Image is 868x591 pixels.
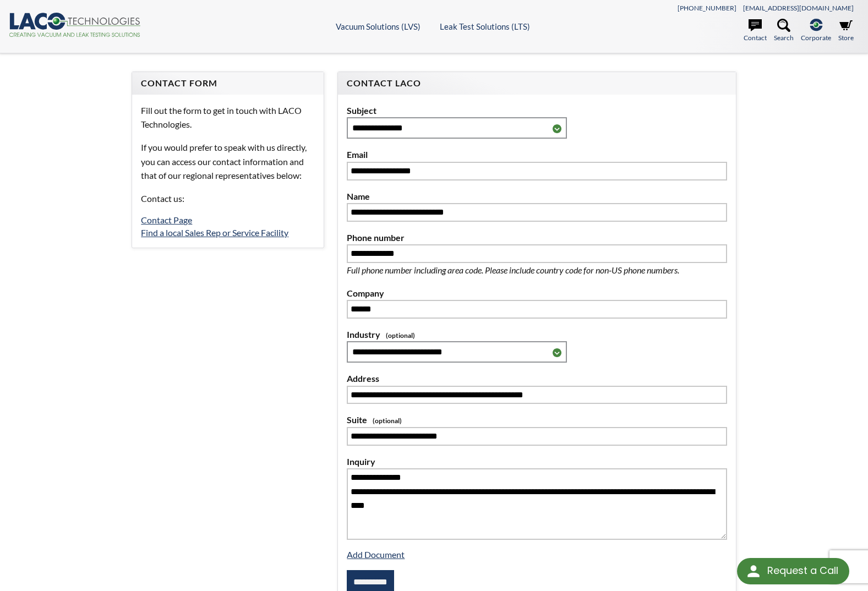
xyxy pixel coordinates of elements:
div: Request a Call [767,558,838,583]
a: Find a local Sales Rep or Service Facility [141,227,288,238]
a: Search [774,19,794,43]
label: Industry [347,327,727,342]
span: Corporate [801,32,831,43]
h4: Contact LACO [347,78,727,89]
label: Suite [347,413,727,427]
label: Address [347,371,727,386]
p: Contact us: [141,191,315,206]
a: Leak Test Solutions (LTS) [440,21,530,31]
a: [EMAIL_ADDRESS][DOMAIN_NAME] [743,4,854,12]
a: Store [838,19,854,43]
label: Email [347,147,727,162]
p: Full phone number including area code. Please include country code for non-US phone numbers. [347,263,716,277]
div: Request a Call [737,558,849,584]
label: Name [347,189,727,204]
label: Company [347,286,727,300]
a: [PHONE_NUMBER] [678,4,736,12]
img: round button [745,562,762,580]
p: If you would prefer to speak with us directly, you can access our contact information and that of... [141,140,315,183]
a: Contact [744,19,767,43]
label: Subject [347,103,727,118]
label: Inquiry [347,455,727,469]
a: Add Document [347,549,405,560]
a: Vacuum Solutions (LVS) [336,21,421,31]
h4: Contact Form [141,78,315,89]
a: Contact Page [141,215,192,225]
p: Fill out the form to get in touch with LACO Technologies. [141,103,315,132]
label: Phone number [347,231,727,245]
